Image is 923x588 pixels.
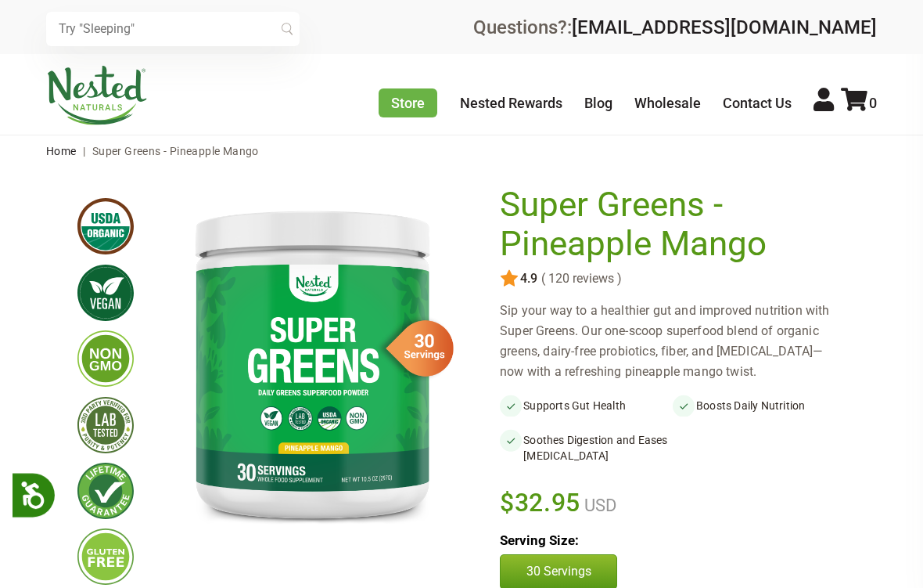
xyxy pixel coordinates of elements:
img: vegan [77,265,134,321]
nav: breadcrumbs [46,135,877,167]
input: Try "Sleeping" [46,12,300,46]
img: star.svg [500,269,519,288]
span: USD [580,496,616,515]
span: ( 120 reviews ) [537,272,622,286]
b: Serving Size: [500,532,579,548]
img: gmofree [77,330,134,387]
img: Super Greens - Pineapple Mango [159,186,466,539]
a: Contact Us [723,95,792,111]
span: $32.95 [500,485,580,520]
li: Boosts Daily Nutrition [673,395,846,417]
h1: Super Greens - Pineapple Mango [500,186,838,263]
li: Supports Gut Health [500,395,673,417]
div: Questions?: [473,18,877,37]
span: 4.9 [519,272,537,286]
img: glutenfree [77,528,134,585]
img: Nested Naturals [46,66,148,125]
img: thirdpartytested [77,397,134,453]
a: [EMAIL_ADDRESS][DOMAIN_NAME] [572,16,877,38]
span: 0 [869,95,877,111]
a: 0 [841,95,877,111]
img: usdaorganic [77,198,134,254]
a: Store [379,88,437,117]
div: Sip your way to a healthier gut and improved nutrition with Super Greens. Our one-scoop superfood... [500,301,846,382]
a: Blog [584,95,612,111]
a: Home [46,145,77,157]
span: | [79,145,89,157]
span: Super Greens - Pineapple Mango [92,145,259,157]
li: Soothes Digestion and Eases [MEDICAL_DATA] [500,429,673,467]
a: Nested Rewards [460,95,562,111]
a: Wholesale [634,95,701,111]
img: sg-servings-30.png [375,315,454,382]
p: 30 Servings [516,563,601,580]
